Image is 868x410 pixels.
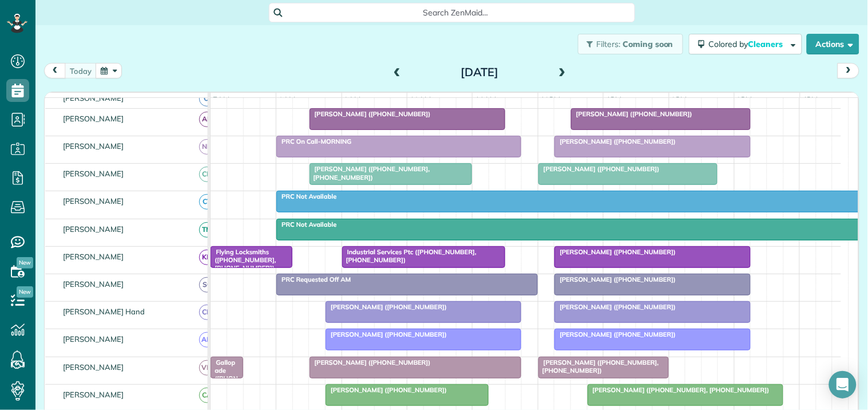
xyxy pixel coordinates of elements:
span: [PERSON_NAME] ([PHONE_NUMBER]) [554,330,676,338]
span: 12pm [538,95,563,104]
span: TM [199,222,215,238]
span: CM [199,167,215,182]
button: Colored byCleaners [689,34,802,54]
span: [PERSON_NAME] [61,362,126,372]
button: Actions [807,34,859,54]
span: Filters: [597,39,621,49]
span: [PERSON_NAME] [61,93,126,102]
span: 7am [211,95,232,104]
h2: [DATE] [408,66,551,78]
span: [PERSON_NAME] ([PHONE_NUMBER]) [325,330,447,338]
span: [PERSON_NAME] Hand [61,307,147,316]
span: CA [199,388,215,403]
span: [PERSON_NAME] [61,141,126,151]
span: [PERSON_NAME] [61,390,126,399]
span: [PERSON_NAME] ([PHONE_NUMBER], [PHONE_NUMBER]) [587,386,770,394]
span: 2pm [669,95,689,104]
span: 4pm [800,95,821,104]
button: today [65,63,97,78]
span: [PERSON_NAME] ([PHONE_NUMBER]) [554,248,676,256]
span: KD [199,250,215,265]
span: VM [199,360,215,376]
span: PRC On Call-MORNING [276,137,352,145]
span: [PERSON_NAME] ([PHONE_NUMBER]) [309,110,431,118]
span: AR [199,112,215,127]
span: [PERSON_NAME] [61,252,126,261]
span: CT [199,194,215,210]
span: [PERSON_NAME] [61,114,126,123]
span: [PERSON_NAME] [61,224,126,234]
span: [PERSON_NAME] ([PHONE_NUMBER]) [309,358,431,366]
span: ND [199,139,215,155]
span: [PERSON_NAME] [61,196,126,206]
span: [PERSON_NAME] [61,169,126,178]
span: Colored by [709,39,787,49]
span: PRC Not Available [276,220,337,228]
span: AM [199,332,215,348]
span: [PERSON_NAME] ([PHONE_NUMBER], [PHONE_NUMBER]) [309,165,430,181]
span: Cleaners [748,39,785,49]
span: CJ [199,91,215,107]
span: SC [199,277,215,293]
span: [PERSON_NAME] ([PHONE_NUMBER]) [570,110,693,118]
span: Coming soon [623,39,674,49]
div: Open Intercom Messenger [829,371,857,399]
span: [PERSON_NAME] ([PHONE_NUMBER]) [554,275,676,283]
span: [PERSON_NAME] ([PHONE_NUMBER]) [554,137,676,145]
span: [PERSON_NAME] ([PHONE_NUMBER]) [325,386,447,394]
span: [PERSON_NAME] [61,334,126,344]
button: prev [44,63,66,78]
span: 3pm [735,95,755,104]
span: New [17,257,33,269]
span: 1pm [604,95,624,104]
span: 9am [342,95,363,104]
span: 11am [473,95,498,104]
span: Flying Locksmiths ([PHONE_NUMBER], [PHONE_NUMBER]) [210,248,276,273]
span: Industrial Services Ptc ([PHONE_NUMBER], [PHONE_NUMBER]) [342,248,477,264]
span: PRC Requested Off AM [276,275,351,283]
span: [PERSON_NAME] ([PHONE_NUMBER]) [538,165,660,173]
span: [PERSON_NAME] ([PHONE_NUMBER], [PHONE_NUMBER]) [538,358,659,374]
span: CH [199,305,215,320]
span: New [17,286,33,298]
span: 8am [276,95,298,104]
span: [PERSON_NAME] [61,279,126,289]
span: 10am [407,95,433,104]
button: next [838,63,859,78]
span: [PERSON_NAME] ([PHONE_NUMBER]) [325,303,447,311]
span: [PERSON_NAME] ([PHONE_NUMBER]) [554,303,676,311]
span: PRC Not Available [276,192,337,200]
